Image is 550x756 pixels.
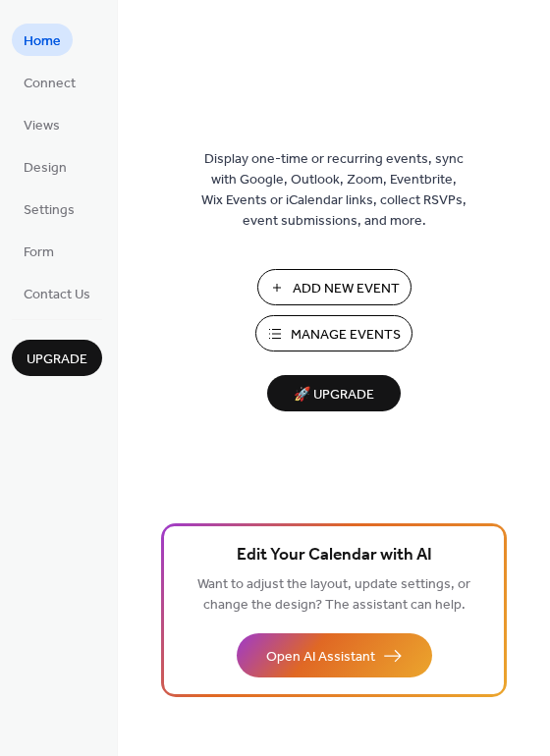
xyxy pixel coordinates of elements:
[237,542,432,569] span: Edit Your Calendar with AI
[12,277,102,309] a: Contact Us
[24,243,54,263] span: Form
[27,350,87,370] span: Upgrade
[279,382,389,408] span: 🚀 Upgrade
[291,325,401,346] span: Manage Events
[12,66,87,98] a: Connect
[24,285,90,305] span: Contact Us
[24,158,67,179] span: Design
[255,315,412,351] button: Manage Events
[24,74,76,94] span: Connect
[24,200,75,221] span: Settings
[257,269,412,305] button: Add New Event
[266,647,375,668] span: Open AI Assistant
[24,31,61,52] span: Home
[12,192,86,225] a: Settings
[201,149,467,232] span: Display one-time or recurring events, sync with Google, Outlook, Zoom, Eventbrite, Wix Events or ...
[12,235,66,267] a: Form
[237,633,432,677] button: Open AI Assistant
[293,279,400,299] span: Add New Event
[197,571,470,619] span: Want to adjust the layout, update settings, or change the design? The assistant can help.
[12,150,79,183] a: Design
[12,108,72,140] a: Views
[12,24,73,56] a: Home
[12,340,102,376] button: Upgrade
[267,375,401,411] button: 🚀 Upgrade
[24,116,60,136] span: Views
